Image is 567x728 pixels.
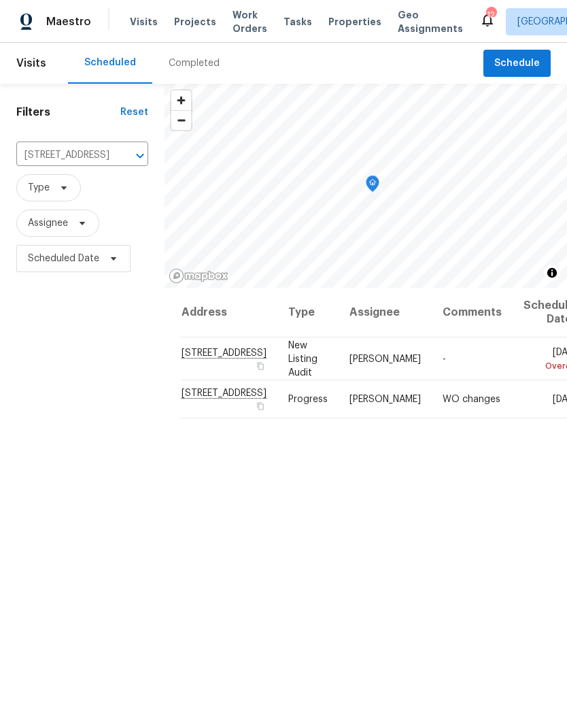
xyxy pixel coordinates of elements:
span: Type [28,181,50,195]
span: Schedule [494,55,540,72]
span: Visits [130,15,158,29]
button: Copy Address [254,359,267,371]
span: WO changes [443,395,500,404]
h1: Filters [16,105,120,119]
span: [PERSON_NAME] [349,395,421,404]
span: New Listing Audit [288,340,317,377]
a: Mapbox homepage [169,268,228,284]
div: Reset [120,105,148,119]
span: Visits [16,48,46,78]
th: Comments [432,288,513,337]
div: 12 [486,8,496,22]
button: Zoom out [171,110,191,130]
button: Zoom in [171,90,191,110]
button: Toggle attribution [544,265,560,281]
span: Scheduled Date [28,252,99,265]
span: Zoom out [171,111,191,130]
span: [PERSON_NAME] [349,354,421,363]
th: Address [181,288,277,337]
span: Progress [288,395,328,404]
span: Tasks [283,17,312,27]
th: Assignee [339,288,432,337]
button: Schedule [483,50,551,78]
span: Properties [328,15,381,29]
span: Projects [174,15,216,29]
button: Open [131,146,150,165]
span: Work Orders [233,8,267,35]
input: Search for an address... [16,145,110,166]
span: Maestro [46,15,91,29]
div: Completed [169,56,220,70]
div: Map marker [366,176,379,197]
button: Copy Address [254,400,267,412]
div: Scheduled [84,56,136,69]
span: - [443,354,446,363]
th: Type [277,288,339,337]
span: Assignee [28,216,68,230]
span: Toggle attribution [548,265,556,280]
span: Geo Assignments [398,8,463,35]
